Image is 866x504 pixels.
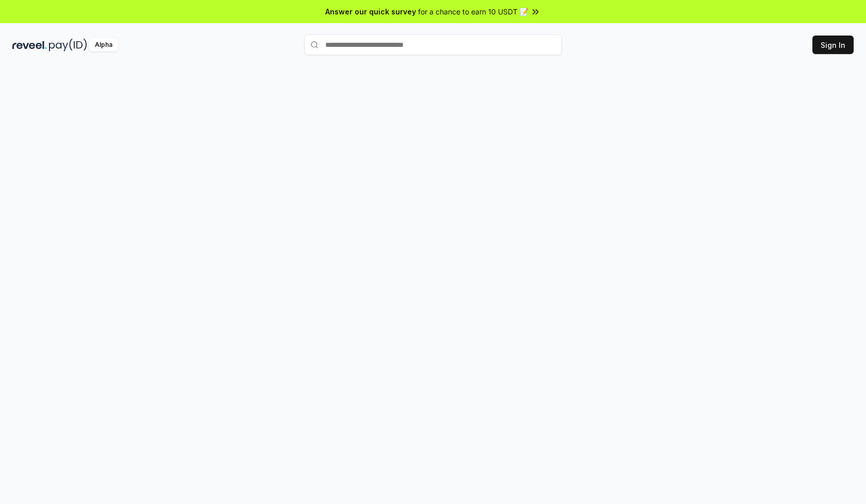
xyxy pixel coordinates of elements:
[12,39,47,51] img: reveel_dark
[49,39,87,51] img: pay_id
[89,39,118,51] div: Alpha
[418,6,528,17] span: for a chance to earn 10 USDT 📝
[325,6,416,17] span: Answer our quick survey
[812,36,854,54] button: Sign In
